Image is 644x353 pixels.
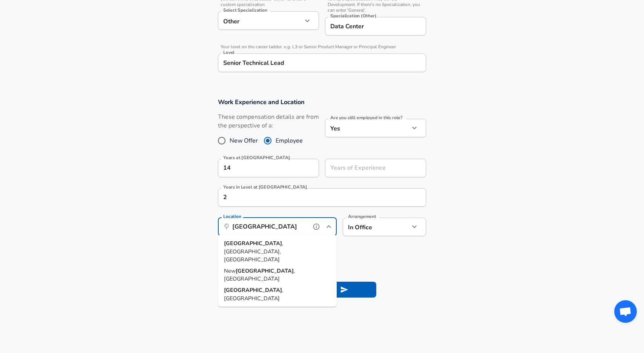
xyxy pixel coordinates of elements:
[311,221,322,232] button: help
[325,159,409,177] input: 7
[236,267,294,274] strong: [GEOGRAPHIC_DATA]
[330,14,376,18] label: Specialization (Other)
[230,136,258,145] span: New Offer
[218,113,319,130] label: These compensation details are from the perspective of a:
[614,300,637,323] div: Open chat
[224,267,295,282] span: , [GEOGRAPHIC_DATA]
[218,188,409,207] input: 1
[221,57,423,69] input: L3
[224,239,282,247] strong: [GEOGRAPHIC_DATA]
[218,44,426,50] span: Your level on the career ladder. e.g. L3 or Senior Product Manager or Principal Engineer
[276,136,303,145] span: Employee
[223,214,241,219] label: Location
[224,267,236,274] span: New
[218,11,302,30] div: Other
[224,286,282,294] strong: [GEOGRAPHIC_DATA]
[343,218,398,236] div: In Office
[330,115,402,120] label: Are you still employed in this role?
[224,239,283,263] span: , [GEOGRAPHIC_DATA], [GEOGRAPHIC_DATA]
[224,286,283,302] span: , [GEOGRAPHIC_DATA]
[348,214,376,219] label: Arrangement
[223,8,267,12] label: Select Specialization
[223,185,307,189] label: Years in Level at [GEOGRAPHIC_DATA]
[218,159,302,177] input: 0
[223,50,235,55] label: Level
[223,155,290,160] label: Years at [GEOGRAPHIC_DATA]
[324,221,334,232] button: Close
[218,98,426,106] h3: Work Experience and Location
[325,119,409,137] div: Yes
